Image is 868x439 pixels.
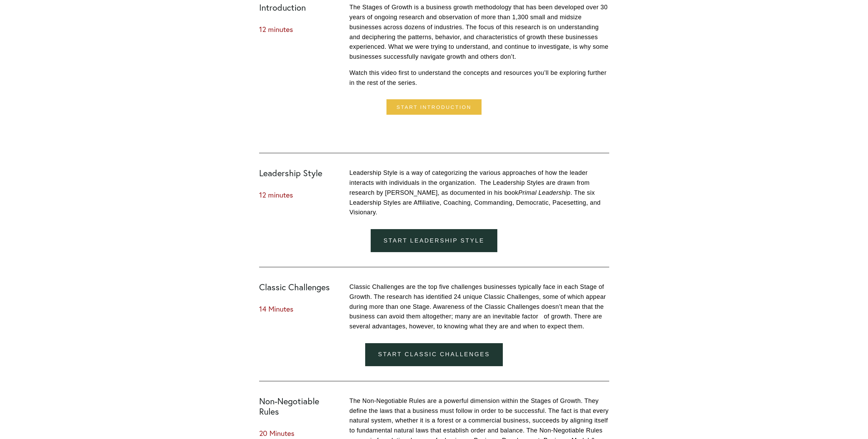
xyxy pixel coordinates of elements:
h3: 12 minutes [259,191,338,200]
p: The Stages of Growth is a business growth methodology that has been developed over 30 years of on... [349,2,609,62]
h2: Introduction [259,2,338,13]
h3: 14 Minutes [259,305,338,314]
h3: 20 Minutes [259,429,338,438]
h2: Non-Negotiable Rules [259,396,338,417]
em: Primal Leadership [518,189,570,196]
a: Start Classic Challenges [365,343,503,366]
h2: Leadership Style [259,168,338,178]
h3: 12 minutes [259,25,338,34]
p: Leadership Style is a way of categorizing the various approaches of how the leader interacts with... [349,168,609,217]
a: Start Leadership Style [371,229,498,252]
p: Watch this video first to understand the concepts and resources you’ll be exploring further in th... [349,68,609,88]
h2: Classic Challenges [259,282,338,292]
a: Start introduction [386,99,481,115]
p: Classic Challenges are the top five challenges businesses typically face in each Stage of Growth.... [349,282,609,331]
